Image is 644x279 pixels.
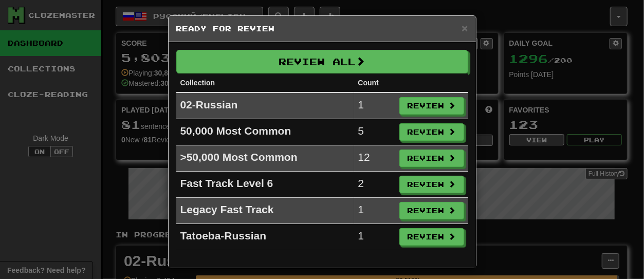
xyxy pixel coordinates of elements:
[176,224,354,250] td: Tatoeba-Russian
[176,92,354,119] td: 02-Russian
[176,24,468,34] h5: Ready for Review
[176,50,468,73] button: Review All
[399,176,464,193] button: Review
[176,119,354,145] td: 50,000 Most Common
[354,92,395,119] td: 1
[462,23,468,33] button: Close
[176,73,354,92] th: Collection
[354,73,395,92] th: Count
[354,145,395,172] td: 12
[462,22,468,34] span: ×
[399,150,464,167] button: Review
[399,228,464,246] button: Review
[399,97,464,115] button: Review
[176,145,354,172] td: >50,000 Most Common
[399,123,464,141] button: Review
[354,224,395,250] td: 1
[354,119,395,145] td: 5
[354,172,395,198] td: 2
[176,172,354,198] td: Fast Track Level 6
[399,202,464,219] button: Review
[176,198,354,224] td: Legacy Fast Track
[354,198,395,224] td: 1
